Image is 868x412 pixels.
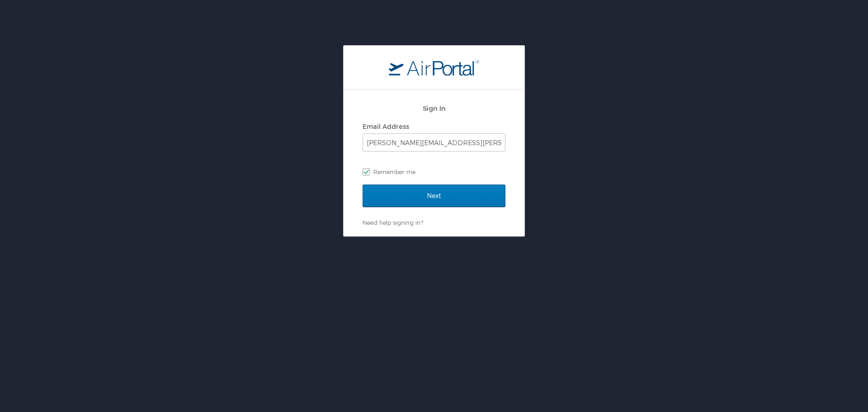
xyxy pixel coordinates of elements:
img: logo [389,59,479,76]
label: Remember me [363,165,505,179]
label: Email Address [363,123,409,130]
input: Next [363,185,505,207]
h2: Sign In [363,103,505,114]
a: Need help signing in? [363,219,423,226]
